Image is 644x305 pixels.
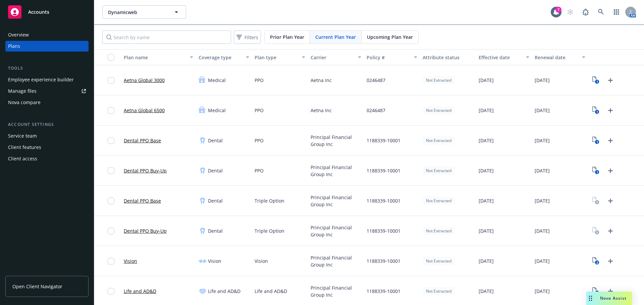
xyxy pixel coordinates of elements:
a: View Plan Documents [591,105,601,116]
span: 0246487 [367,77,385,84]
button: Policy # [364,49,420,65]
span: [DATE] [479,257,494,264]
div: 7 [555,7,561,13]
span: [DATE] [479,137,494,144]
a: View Plan Documents [591,165,601,176]
a: Aetna Global 6500 [124,107,165,114]
input: Search by name [102,30,231,44]
span: Principal Financial Group Inc [311,254,361,268]
div: Not Extracted [423,106,455,115]
div: Coverage type [199,54,242,61]
input: Toggle Row Selected [108,167,114,174]
div: Not Extracted [423,227,455,235]
span: Dental [208,167,223,174]
input: Toggle Row Selected [108,288,114,295]
input: Select all [108,54,114,61]
span: Vision [208,257,221,264]
span: Accounts [28,9,49,15]
text: 1 [596,170,598,174]
a: Dental PPO Buy-Up [124,227,167,234]
span: [DATE] [479,77,494,84]
span: 1188339-10001 [367,257,400,264]
div: Nova compare [8,97,41,108]
a: Upload Plan Documents [605,286,616,297]
div: Manage files [8,86,37,96]
div: Not Extracted [423,136,455,145]
span: Triple Option [255,197,284,204]
a: Dental PPO Base [124,197,161,204]
span: Dynamicweb [108,9,166,16]
span: 0246487 [367,107,385,114]
input: Toggle Row Selected [108,77,114,84]
span: [DATE] [479,107,494,114]
a: View Plan Documents [591,135,601,146]
span: [DATE] [479,227,494,234]
span: 1188339-10001 [367,197,400,204]
span: Dental [208,137,223,144]
input: Toggle Row Selected [108,228,114,234]
button: Renewal date [532,49,588,65]
span: Open Client Navigator [12,283,62,290]
span: Nova Assist [600,295,627,301]
a: Switch app [610,5,623,19]
a: Accounts [5,3,89,21]
span: Principal Financial Group Inc [311,224,361,238]
div: Account settings [5,121,89,128]
input: Toggle Row Selected [108,137,114,144]
div: Renewal date [535,54,578,61]
span: [DATE] [479,167,494,174]
span: Current Plan Year [315,33,356,41]
div: Overview [8,29,29,40]
div: Not Extracted [423,287,455,295]
a: Upload Plan Documents [605,135,616,146]
a: Client features [5,142,89,153]
span: Medical [208,77,226,84]
a: Aetna Global 3000 [124,77,165,84]
span: Filters [235,32,260,42]
div: Client features [8,142,41,153]
a: Nova compare [5,97,89,108]
a: Report a Bug [579,5,592,19]
div: Not Extracted [423,76,455,84]
a: Dental PPO Buy-Up [124,167,167,174]
div: Effective date [479,54,522,61]
span: Principal Financial Group Inc [311,284,361,298]
button: Plan name [121,49,196,65]
span: PPO [255,107,264,114]
a: Plans [5,41,89,52]
text: 1 [596,140,598,144]
a: Dental PPO Base [124,137,161,144]
span: [DATE] [479,197,494,204]
span: PPO [255,77,264,84]
span: [DATE] [535,77,550,84]
div: Attribute status [423,54,473,61]
div: Employee experience builder [8,74,74,85]
span: Principal Financial Group Inc [311,164,361,178]
a: Upload Plan Documents [605,256,616,266]
div: Client access [8,153,37,164]
div: Policy # [367,54,410,61]
button: Dynamicweb [102,5,186,19]
text: 1 [596,80,598,84]
span: Triple Option [255,227,284,234]
span: 1188339-10001 [367,167,400,174]
div: Not Extracted [423,166,455,175]
span: Vision [255,257,268,264]
span: Life and AD&D [255,288,287,295]
div: Drag to move [586,292,595,305]
a: Upload Plan Documents [605,165,616,176]
a: View Plan Documents [591,75,601,86]
span: [DATE] [479,288,494,295]
div: Tools [5,65,89,72]
span: [DATE] [535,197,550,204]
text: 2 [596,260,598,265]
a: Upload Plan Documents [605,105,616,116]
a: Overview [5,29,89,40]
a: Manage files [5,86,89,96]
a: View Plan Documents [591,226,601,236]
button: Nova Assist [586,292,632,305]
span: PPO [255,167,264,174]
span: Dental [208,197,223,204]
span: [DATE] [535,288,550,295]
button: Coverage type [196,49,252,65]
